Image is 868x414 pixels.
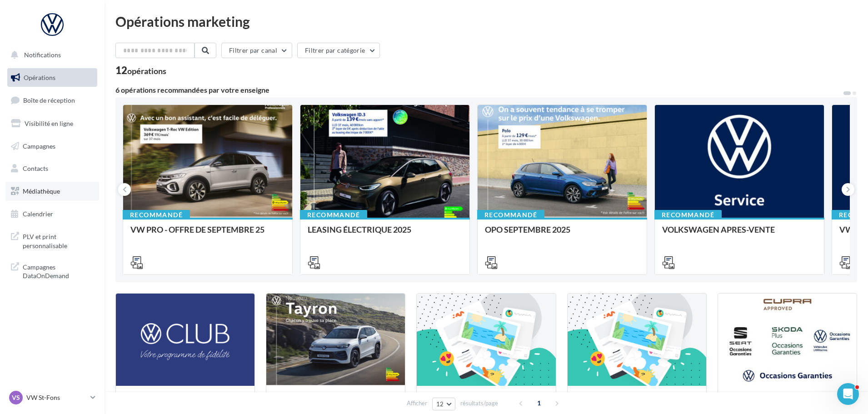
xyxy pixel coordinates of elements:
[5,257,99,284] a: Campagnes DataOnDemand
[5,45,95,65] button: Notifications
[5,182,99,201] a: Médiathèque
[436,400,444,408] span: 12
[221,43,292,58] button: Filtrer par canal
[123,210,190,220] div: Recommandé
[662,225,817,243] div: VOLKSWAGEN APRES-VENTE
[5,159,99,178] a: Contacts
[26,393,87,402] p: VW St-Fons
[23,142,55,150] span: Campagnes
[23,96,75,104] span: Boîte de réception
[115,15,857,28] div: Opérations marketing
[654,210,722,220] div: Recommandé
[25,120,73,127] span: Visibilité en ligne
[5,137,99,156] a: Campagnes
[115,86,843,94] div: 6 opérations recommandées par votre enseigne
[130,225,285,243] div: VW PRO - OFFRE DE SEPTEMBRE 25
[7,389,97,406] a: VS VW St-Fons
[5,90,99,110] a: Boîte de réception
[5,114,99,133] a: Visibilité en ligne
[432,398,455,410] button: 12
[23,230,94,250] span: PLV et print personnalisable
[300,210,367,220] div: Recommandé
[24,74,55,81] span: Opérations
[23,165,48,172] span: Contacts
[532,396,546,410] span: 1
[23,210,53,218] span: Calendrier
[308,225,462,243] div: LEASING ÉLECTRIQUE 2025
[837,383,859,405] iframe: Intercom live chat
[297,43,380,58] button: Filtrer par catégorie
[12,393,20,402] span: VS
[5,227,99,254] a: PLV et print personnalisable
[127,67,166,75] div: opérations
[407,399,427,408] span: Afficher
[5,205,99,224] a: Calendrier
[24,51,61,59] span: Notifications
[23,187,60,195] span: Médiathèque
[477,210,544,220] div: Recommandé
[460,399,498,408] span: résultats/page
[23,261,94,280] span: Campagnes DataOnDemand
[485,225,639,243] div: OPO SEPTEMBRE 2025
[5,68,99,87] a: Opérations
[115,65,166,75] div: 12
